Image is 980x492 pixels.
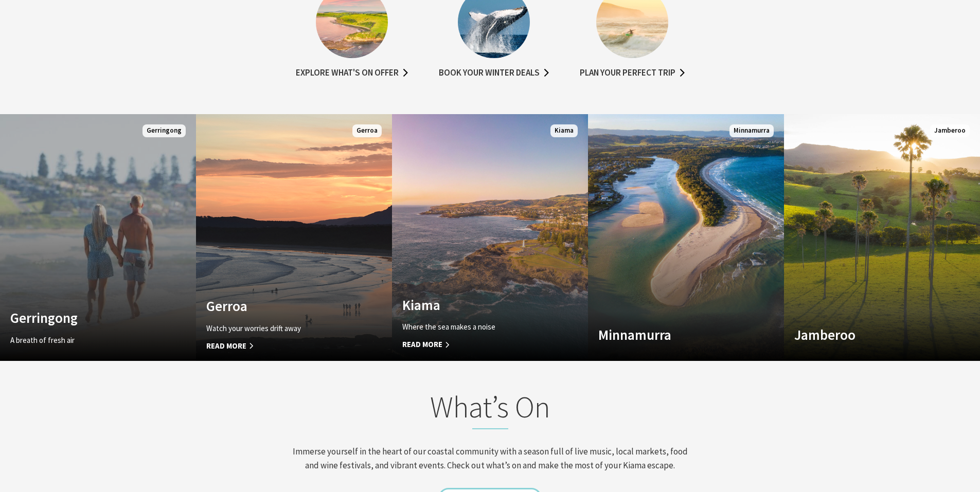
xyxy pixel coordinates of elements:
h4: Jamberoo [794,326,940,343]
a: Explore what's on offer [296,66,408,81]
span: Minnamurra [729,124,774,137]
a: Book your winter deals [439,66,549,81]
h2: What’s On [289,389,692,429]
span: Read More [206,340,352,352]
a: Custom Image Used Kiama Where the sea makes a noise Read More Kiama [392,114,588,361]
h4: Kiama [402,297,548,313]
p: Where the sea makes a noise [402,321,548,333]
a: Plan your perfect trip [580,66,685,81]
h4: Gerroa [206,298,352,314]
span: Gerringong [142,124,186,137]
a: Custom Image Used Jamberoo Jamberoo [784,114,980,361]
span: Jamberoo [930,124,970,137]
span: Gerroa [352,124,382,137]
a: Custom Image Used Minnamurra Minnamurra [588,114,784,361]
p: A breath of fresh air [10,334,156,347]
span: Kiama [550,124,578,137]
a: Custom Image Used Gerroa Watch your worries drift away Read More Gerroa [196,114,392,361]
p: Watch your worries drift away [206,322,352,335]
h4: Gerringong [10,309,156,326]
p: Immerse yourself in the heart of our coastal community with a season full of live music, local ma... [289,445,692,472]
span: Read More [402,338,548,351]
h4: Minnamurra [598,326,744,343]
